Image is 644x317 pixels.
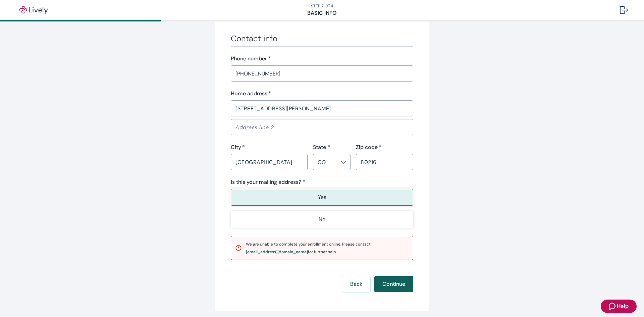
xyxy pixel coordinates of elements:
[231,102,413,115] input: Address line 1
[231,55,271,63] label: Phone number
[315,157,337,167] input: --
[231,120,413,134] input: Address line 2
[246,250,308,254] div: [EMAIL_ADDRESS][DOMAIN_NAME]
[609,302,617,310] svg: Zendesk support icon
[313,143,330,151] label: State *
[231,189,413,206] button: Yes
[231,143,245,151] label: City
[231,211,413,228] button: No
[356,143,381,151] label: Zip code
[231,155,308,169] input: City
[601,300,637,313] button: Zendesk support iconHelp
[356,155,413,169] input: Zip code
[231,67,413,80] input: (555) 555-5555
[341,160,346,165] svg: Chevron icon
[231,34,413,44] h3: Contact info
[319,215,325,223] p: No
[340,159,347,166] button: Open
[231,178,305,186] label: Is this your mailing address? *
[374,276,413,292] button: Continue
[231,90,271,98] label: Home address
[342,276,370,292] button: Back
[246,250,308,254] a: support email
[617,302,629,310] span: Help
[246,242,371,255] span: We are unable to complete your enrollment online. Please contact for further help.
[318,193,326,201] p: Yes
[614,2,633,18] button: Log out
[15,6,52,14] img: Lively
